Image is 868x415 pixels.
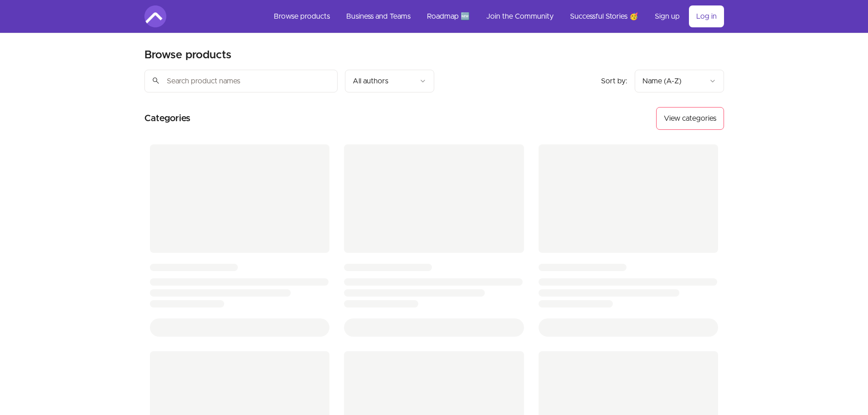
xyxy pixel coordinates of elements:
a: Business and Teams [339,5,418,27]
nav: Main [267,5,724,27]
input: Search product names [144,70,338,92]
a: Roadmap 🆕 [420,5,477,27]
a: Sign up [647,5,687,27]
a: Successful Stories 🥳 [563,5,646,27]
span: search [152,74,160,87]
a: Log in [689,5,724,27]
img: Amigoscode logo [144,5,166,27]
a: Browse products [267,5,337,27]
button: View categories [656,107,724,130]
h2: Browse products [144,48,231,62]
span: Sort by: [601,77,627,85]
h2: Categories [144,107,190,130]
a: Join the Community [479,5,561,27]
button: Filter by author [345,70,434,92]
button: Product sort options [635,70,724,92]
